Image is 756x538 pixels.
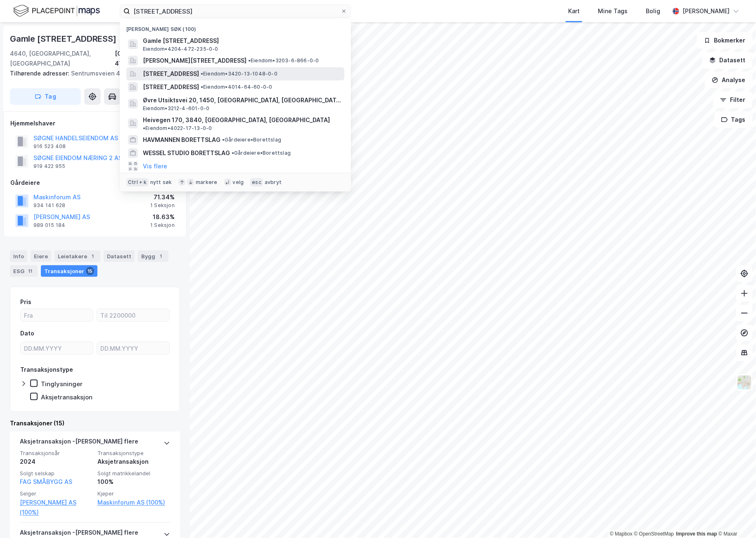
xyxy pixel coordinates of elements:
[89,252,97,260] div: 1
[702,52,753,68] button: Datasett
[31,250,51,262] div: Eiere
[10,49,115,68] div: 4640, [GEOGRAPHIC_DATA], [GEOGRAPHIC_DATA]
[150,212,175,222] div: 18.63%
[10,88,81,105] button: Tag
[646,6,660,16] div: Bolig
[232,150,291,156] span: Gårdeiere • Borettslag
[201,84,273,90] span: Eiendom • 4014-64-60-0-0
[196,179,217,186] div: markere
[10,70,71,77] span: Tilhørende adresser:
[150,179,172,186] div: nytt søk
[715,498,756,538] div: Kontrollprogram for chat
[97,342,169,354] input: DD.MM.YYYY
[86,267,94,275] div: 15
[232,150,234,156] span: •
[610,531,633,537] a: Mapbox
[97,490,170,497] span: Kjøper
[143,95,341,105] span: Øvre Utsiktsvei 20, 1450, [GEOGRAPHIC_DATA], [GEOGRAPHIC_DATA]
[55,250,100,262] div: Leietakere
[233,179,244,186] div: velg
[143,125,212,132] span: Eiendom • 4022-17-13-0-0
[248,57,251,64] span: •
[41,380,83,388] div: Tinglysninger
[715,498,756,538] iframe: Chat Widget
[697,32,753,49] button: Bokmerker
[683,6,730,16] div: [PERSON_NAME]
[143,56,246,66] span: [PERSON_NAME][STREET_ADDRESS]
[143,135,220,145] span: HAVMANNEN BORETTSLAG
[10,32,118,45] div: Gamle [STREET_ADDRESS]
[10,250,27,262] div: Info
[97,309,169,321] input: Til 2200000
[41,265,97,277] div: Transaksjoner
[104,250,135,262] div: Datasett
[737,375,752,390] img: Z
[97,498,170,507] a: Maskinforum AS (100%)
[20,478,72,485] a: FAG SMÅBYGG AS
[20,498,92,517] a: [PERSON_NAME] AS (100%)
[150,222,175,229] div: 1 Seksjon
[21,342,93,354] input: DD.MM.YYYY
[13,4,100,18] img: logo.f888ab2527a4732fd821a326f86c7f29.svg
[222,137,225,143] span: •
[157,252,165,260] div: 1
[143,105,209,112] span: Eiendom • 3212-4-601-0-0
[143,125,145,131] span: •
[20,365,73,375] div: Transaksjonstype
[143,46,218,52] span: Eiendom • 4204-472-235-0-0
[143,148,230,158] span: WESSEL STUDIO BORETTSLAG
[676,531,717,537] a: Improve this map
[250,178,263,186] div: esc
[26,267,34,275] div: 11
[150,202,175,209] div: 1 Seksjon
[20,328,34,338] div: Dato
[143,161,167,171] button: Vis flere
[143,82,199,92] span: [STREET_ADDRESS]
[568,6,580,16] div: Kart
[20,450,92,457] span: Transaksjonsår
[143,69,199,79] span: [STREET_ADDRESS]
[598,6,628,16] div: Mine Tags
[10,265,38,277] div: ESG
[10,418,180,428] div: Transaksjoner (15)
[201,84,203,90] span: •
[20,297,31,307] div: Pris
[126,178,149,186] div: Ctrl + k
[33,202,65,209] div: 934 141 628
[115,49,180,68] div: [GEOGRAPHIC_DATA], 472/235
[20,490,92,497] span: Selger
[714,111,753,128] button: Tags
[143,115,330,125] span: Heivegen 170, 3840, [GEOGRAPHIC_DATA], [GEOGRAPHIC_DATA]
[130,5,341,17] input: Søk på adresse, matrikkel, gårdeiere, leietakere eller personer
[10,178,180,188] div: Gårdeiere
[705,72,753,88] button: Analyse
[20,437,138,450] div: Aksjetransaksjon - [PERSON_NAME] flere
[634,531,674,537] a: OpenStreetMap
[713,92,753,108] button: Filter
[265,179,282,186] div: avbryt
[33,163,65,170] div: 919 422 955
[97,450,170,457] span: Transaksjonstype
[20,470,92,477] span: Solgt selskap
[138,250,168,262] div: Bygg
[201,71,277,77] span: Eiendom • 3420-13-1048-0-0
[33,222,65,229] div: 989 015 184
[33,143,66,150] div: 916 523 408
[97,457,170,467] div: Aksjetransaksjon
[248,57,319,64] span: Eiendom • 3203-6-866-0-0
[10,118,180,128] div: Hjemmelshaver
[97,477,170,487] div: 100%
[97,470,170,477] span: Solgt matrikkelandel
[120,19,351,34] div: [PERSON_NAME] søk (100)
[20,457,92,467] div: 2024
[10,68,173,78] div: Sentrumsveien 48
[222,137,281,143] span: Gårdeiere • Borettslag
[150,192,175,202] div: 71.34%
[41,393,92,401] div: Aksjetransaksjon
[201,71,203,77] span: •
[143,36,341,46] span: Gamle [STREET_ADDRESS]
[21,309,93,321] input: Fra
